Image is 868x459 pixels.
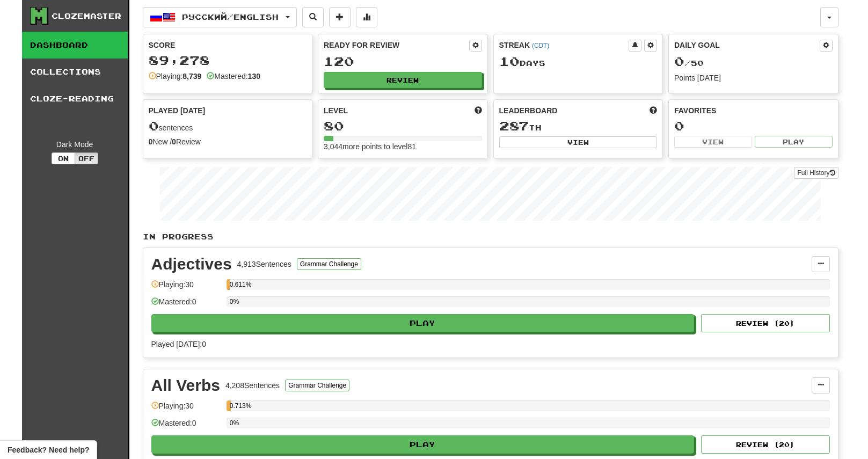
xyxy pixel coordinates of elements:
div: Mastered: 0 [151,296,221,314]
span: Русский / English [182,12,279,21]
div: Clozemaster [52,11,121,21]
span: 10 [499,54,520,69]
div: Daily Goal [674,40,820,52]
div: 3,044 more points to level 81 [324,141,482,152]
button: Русский/English [143,7,297,27]
button: Review (20) [701,435,830,454]
button: More stats [356,7,377,27]
span: 0 [149,118,159,133]
button: View [499,136,658,148]
div: All Verbs [151,377,220,394]
strong: 8,739 [183,72,201,81]
span: / 50 [674,59,704,68]
a: (CDT) [532,42,549,49]
a: Cloze-Reading [22,85,128,112]
div: 0.611% [230,279,230,290]
div: Playing: 30 [151,279,221,297]
span: 0 [674,54,684,69]
div: Playing: 30 [151,400,221,418]
span: Leaderboard [499,105,558,116]
div: Mastered: [207,71,260,82]
button: Play [151,435,695,454]
div: 80 [324,119,482,133]
div: New / Review [149,136,307,147]
button: Grammar Challenge [297,258,361,270]
button: Play [151,314,695,332]
strong: 130 [248,72,260,81]
div: Day s [499,55,658,69]
a: Dashboard [22,32,128,59]
div: Favorites [674,105,833,116]
span: Played [DATE] [149,105,206,116]
p: In Progress [143,231,838,242]
div: Ready for Review [324,40,469,50]
a: Full History [794,167,838,179]
strong: 0 [149,137,153,146]
div: 120 [324,55,482,68]
span: Level [324,105,348,116]
div: Score [149,40,307,50]
span: Open feedback widget [8,445,89,455]
div: 4,208 Sentences [225,380,280,391]
button: Review [324,72,482,88]
div: Playing: [149,71,202,82]
div: 4,913 Sentences [237,259,291,269]
button: Grammar Challenge [285,380,349,391]
a: Collections [22,59,128,85]
div: Points [DATE] [674,72,833,83]
button: Search sentences [302,7,324,27]
span: Score more points to level up [475,105,482,116]
span: 287 [499,118,529,133]
div: sentences [149,119,307,133]
button: Review (20) [701,314,830,332]
button: Add sentence to collection [329,7,351,27]
button: On [52,152,75,164]
span: Played [DATE]: 0 [151,340,206,348]
button: View [674,136,752,148]
div: th [499,119,658,133]
div: Adjectives [151,256,232,272]
span: This week in points, UTC [650,105,657,116]
button: Play [755,136,833,148]
div: 0.713% [230,400,231,411]
div: Dark Mode [30,139,120,150]
div: Mastered: 0 [151,418,221,435]
strong: 0 [172,137,176,146]
button: Off [75,152,98,164]
div: 89,278 [149,54,307,67]
div: Streak [499,40,629,50]
div: 0 [674,119,833,133]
